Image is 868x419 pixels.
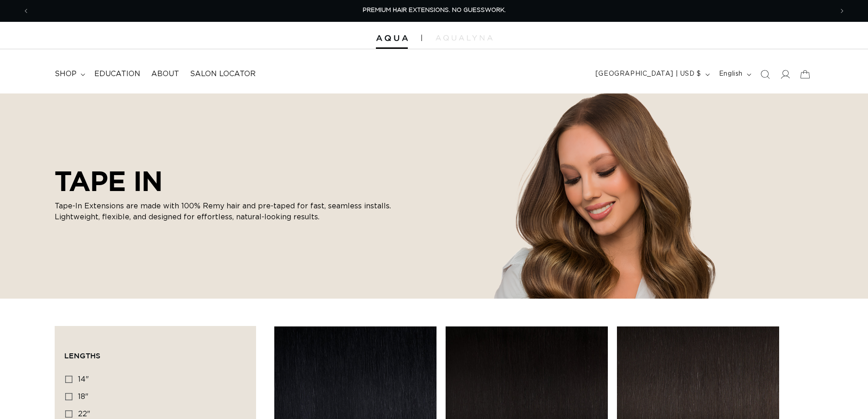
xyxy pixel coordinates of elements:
span: [GEOGRAPHIC_DATA] | USD $ [596,69,701,79]
button: Next announcement [832,2,852,20]
img: aqualyna.com [436,35,493,41]
img: Aqua Hair Extensions [376,35,408,41]
button: [GEOGRAPHIC_DATA] | USD $ [590,66,714,83]
span: English [719,69,743,79]
a: Salon Locator [185,64,261,84]
span: About [151,69,179,79]
h2: TAPE IN [55,165,401,197]
button: Previous announcement [16,2,36,20]
span: 22" [78,410,90,418]
button: English [714,66,755,83]
summary: Search [755,64,775,84]
span: Education [94,69,140,79]
span: Salon Locator [190,69,256,79]
a: Education [89,64,146,84]
summary: shop [49,64,89,84]
span: shop [55,69,77,79]
p: Tape-In Extensions are made with 100% Remy hair and pre-taped for fast, seamless installs. Lightw... [55,201,401,222]
span: PREMIUM HAIR EXTENSIONS. NO GUESSWORK. [363,7,506,13]
summary: Lengths (0 selected) [64,336,247,368]
a: About [146,64,185,84]
span: 14" [78,376,89,383]
span: 18" [78,393,88,400]
span: Lengths [64,352,100,360]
